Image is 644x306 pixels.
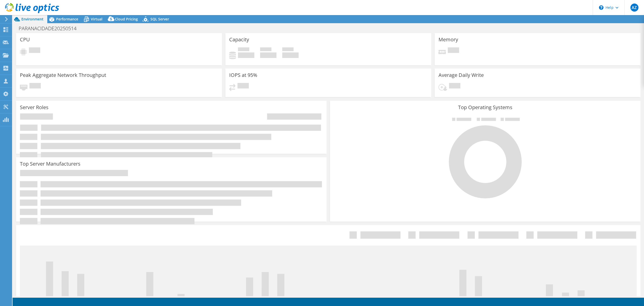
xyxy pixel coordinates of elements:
h3: CPU [20,37,30,42]
h3: Top Operating Systems [334,105,637,110]
span: Free [260,47,271,52]
span: Pending [448,47,459,54]
span: Used [238,47,249,52]
span: Virtual [91,17,102,21]
span: Pending [237,83,249,90]
h3: Server Roles [20,105,49,110]
span: SQL Server [150,17,169,21]
h3: Average Daily Write [438,72,484,78]
h3: Capacity [229,37,249,42]
h4: 0 GiB [238,52,254,58]
h3: Top Server Manufacturers [20,161,80,167]
span: Cloud Pricing [115,17,138,21]
h1: PARANACIDADE20250514 [16,26,84,31]
h3: Peak Aggregate Network Throughput [20,72,106,78]
span: AZ [630,4,638,12]
span: Performance [56,17,78,21]
span: Pending [29,47,40,54]
span: Pending [29,83,41,90]
h4: 0 GiB [282,52,299,58]
h4: 0 GiB [260,52,276,58]
svg: \n [599,5,603,10]
span: Environment [21,17,44,21]
span: Pending [449,83,460,90]
span: Total [282,47,294,52]
h3: Memory [438,37,458,42]
h3: IOPS at 95% [229,72,257,78]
